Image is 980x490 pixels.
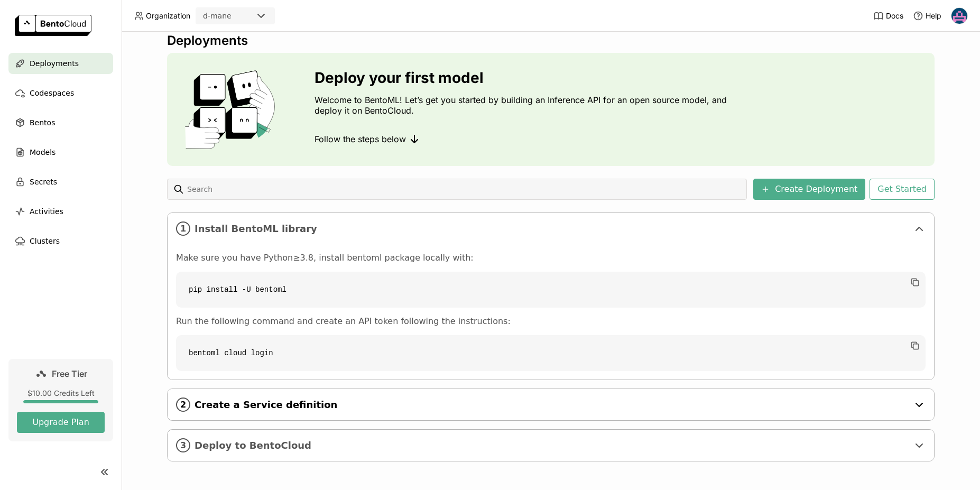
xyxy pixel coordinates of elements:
[168,430,934,461] div: 3Deploy to BentoCloud
[168,389,934,420] div: 2Create a Service definition
[195,223,909,235] span: Install BentoML library
[315,134,406,144] span: Follow the steps below
[8,201,113,222] a: Activities
[926,11,941,21] span: Help
[176,221,190,236] i: 1
[30,57,79,70] span: Deployments
[176,335,926,371] code: bentoml cloud login
[30,235,60,247] span: Clusters
[146,11,190,21] span: Organization
[951,8,967,24] img: Dhanraj Mane
[195,440,909,451] span: Deploy to BentoCloud
[30,87,74,99] span: Codespaces
[30,146,56,159] span: Models
[17,389,105,398] div: $10.00 Credits Left
[8,53,113,74] a: Deployments
[870,179,935,200] button: Get Started
[176,438,190,452] i: 3
[8,142,113,163] a: Models
[233,11,234,22] input: Selected d-mane.
[186,181,743,198] input: Search
[8,171,113,192] a: Secrets
[176,272,926,308] code: pip install -U bentoml
[17,412,105,433] button: Upgrade Plan
[753,179,865,200] button: Create Deployment
[167,33,935,49] div: Deployments
[15,15,91,36] img: logo
[52,368,87,379] span: Free Tier
[873,11,903,21] a: Docs
[315,69,732,86] h3: Deploy your first model
[203,11,232,21] div: d-mane
[8,359,113,441] a: Free Tier$10.00 Credits LeftUpgrade Plan
[176,253,926,263] p: Make sure you have Python≥3.8, install bentoml package locally with:
[30,116,55,129] span: Bentos
[8,112,113,133] a: Bentos
[315,95,732,116] p: Welcome to BentoML! Let’s get you started by building an Inference API for an open source model, ...
[175,70,289,149] img: cover onboarding
[168,213,934,244] div: 1Install BentoML library
[886,11,903,21] span: Docs
[8,230,113,252] a: Clusters
[30,175,57,188] span: Secrets
[8,82,113,104] a: Codespaces
[195,399,909,411] span: Create a Service definition
[176,397,190,412] i: 2
[30,205,63,218] span: Activities
[176,316,926,327] p: Run the following command and create an API token following the instructions:
[913,11,941,21] div: Help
